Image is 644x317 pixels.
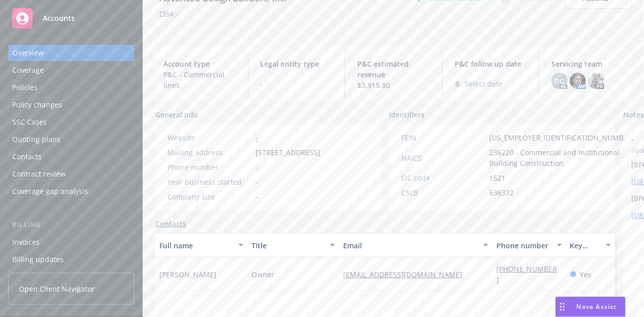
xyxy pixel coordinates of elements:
a: Coverage gap analysis [8,183,134,199]
div: CSLB [402,187,486,198]
a: Coverage [8,62,134,78]
a: - [256,133,258,142]
div: Email [343,240,477,251]
span: Legal entity type [261,59,333,69]
span: Yes [580,269,592,280]
div: Coverage gap analysis [12,183,88,199]
div: Policy changes [12,97,62,113]
button: Email [339,233,492,257]
span: - [261,78,333,89]
span: Notes [623,109,644,122]
a: Policies [8,79,134,96]
span: DG [554,76,565,87]
a: Contacts [155,218,186,229]
span: General info [155,109,198,120]
span: 636332 [490,187,514,198]
span: [US_EMPLOYER_IDENTIFICATION_NUMBER] [490,132,635,143]
a: Invoices [8,234,134,250]
a: Contract review [8,166,134,182]
span: [STREET_ADDRESS] [256,147,320,158]
button: Full name [155,233,247,257]
a: Policy changes [8,97,134,113]
span: P&C follow up date [455,59,527,69]
div: DBA: - [159,9,178,19]
div: Contract review [12,166,66,182]
a: SSC Cases [8,114,134,130]
a: [EMAIL_ADDRESS][DOMAIN_NAME] [343,270,470,279]
a: Contacts [8,149,134,165]
div: NAICS [402,153,486,163]
div: Mailing address [167,147,251,158]
a: Overview [8,45,134,61]
div: Drag to move [556,297,569,316]
div: Overview [12,45,44,61]
a: Accounts [8,4,134,33]
span: - [256,177,258,187]
span: P&C estimated revenue [357,59,430,80]
span: $3,915.80 [357,80,430,91]
span: Servicing team [551,59,624,69]
span: P&C - Commercial lines [163,69,236,91]
span: [PERSON_NAME] [159,269,216,280]
span: 1521 [490,172,506,183]
button: Title [247,233,340,257]
div: SSC Cases [12,114,47,130]
button: Key contact [566,233,615,257]
a: Quoting plans [8,131,134,148]
span: 236220 - Commercial and Institutional Building Construction [490,147,635,168]
span: Open Client Navigator [19,283,95,294]
span: - [256,191,258,202]
div: Coverage [12,62,44,78]
div: Year business started [167,177,251,187]
a: [PHONE_NUMBER] [496,264,557,284]
div: Title [251,240,324,251]
span: - [256,162,258,172]
div: Phone number [167,162,251,172]
button: Phone number [492,233,566,257]
span: Identifiers [389,109,425,120]
div: FEIN [402,132,486,143]
a: Billing updates [8,251,134,268]
div: Policies [12,79,38,96]
span: Select date [465,78,502,89]
div: Company size [167,191,251,202]
button: Nova Assist [555,297,626,317]
span: Accounts [43,14,75,22]
span: Account type [163,59,236,69]
div: Billing updates [12,251,64,268]
div: Contacts [12,149,42,165]
div: Phone number [496,240,550,251]
div: SIC code [402,172,486,183]
img: photo [588,73,604,89]
div: Invoices [12,234,40,250]
span: Nova Assist [577,302,617,311]
span: Owner [251,269,274,280]
div: Full name [159,240,232,251]
div: Key contact [570,240,600,251]
img: photo [570,73,586,89]
div: Quoting plans [12,131,61,148]
div: Billing [8,220,134,230]
div: Website [167,132,251,143]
